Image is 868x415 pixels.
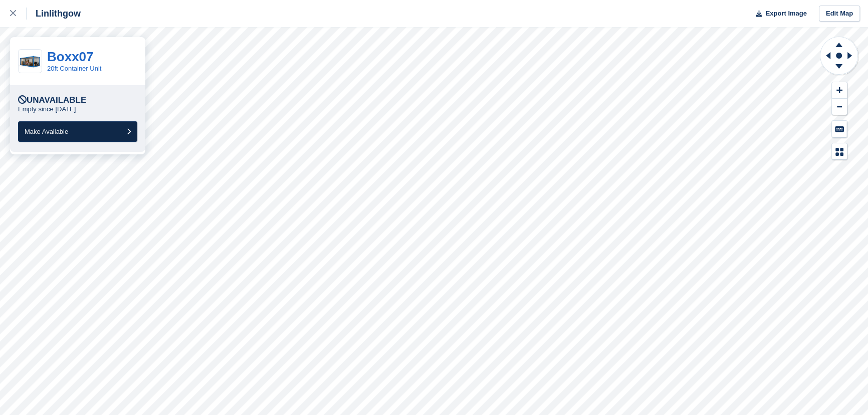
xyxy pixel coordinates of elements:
button: Export Image [750,6,807,22]
a: Boxx07 [47,49,94,64]
button: Make Available [18,121,137,142]
a: Edit Map [819,6,860,22]
span: Make Available [25,128,68,135]
button: Keyboard Shortcuts [832,121,847,137]
span: Export Image [765,9,806,19]
p: Empty since [DATE] [18,105,76,113]
button: Map Legend [832,143,847,160]
div: Unavailable [18,95,86,105]
button: Zoom In [832,82,847,99]
button: Zoom Out [832,99,847,115]
img: house.png [19,54,42,69]
div: Linlithgow [27,8,81,20]
a: 20ft Container Unit [47,65,101,72]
